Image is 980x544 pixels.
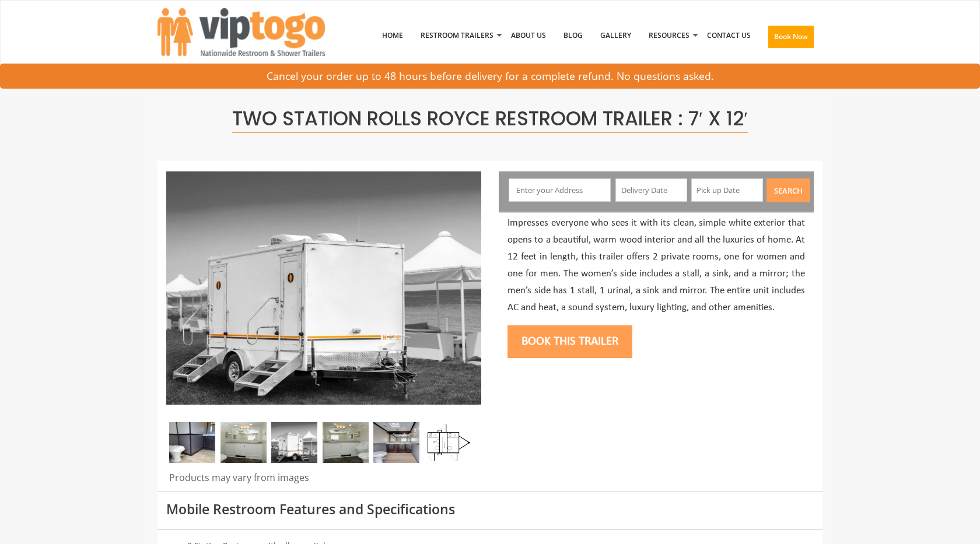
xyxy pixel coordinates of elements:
[157,8,325,56] img: VIPTOGO
[169,422,215,463] img: A close view of inside of a station with a stall, mirror and cabinets
[323,422,369,463] img: Gel 2 station 03
[220,422,267,463] img: Gel 2 station 02
[232,105,748,133] span: Two Station Rolls Royce Restroom Trailer : 7′ x 12′
[640,5,698,66] a: Resources
[412,5,502,66] a: Restroom Trailers
[166,471,481,491] div: Products may vary from images
[759,5,822,73] a: Book Now
[502,5,555,66] a: About Us
[691,178,763,202] input: Pick up Date
[555,5,591,66] a: Blog
[768,26,814,48] button: Book Now
[166,502,814,517] h3: Mobile Restroom Features and Specifications
[698,5,759,66] a: Contact Us
[766,178,810,202] button: Search
[373,422,419,463] img: A close view of inside of a station with a stall, mirror and cabinets
[271,422,317,463] img: A mini restroom trailer with two separate stations and separate doors for males and females
[509,178,611,202] input: Enter your Address
[591,5,640,66] a: Gallery
[933,497,980,544] button: Live Chat
[508,325,632,358] button: Book this trailer
[615,178,687,202] input: Delivery Date
[424,422,470,463] img: Floor Plan of 2 station restroom with sink and toilet
[508,215,805,316] p: Impresses everyone who sees it with its clean, simple white exterior that opens to a beautiful, w...
[166,171,481,405] img: Side view of two station restroom trailer with separate doors for males and females
[373,5,412,66] a: Home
